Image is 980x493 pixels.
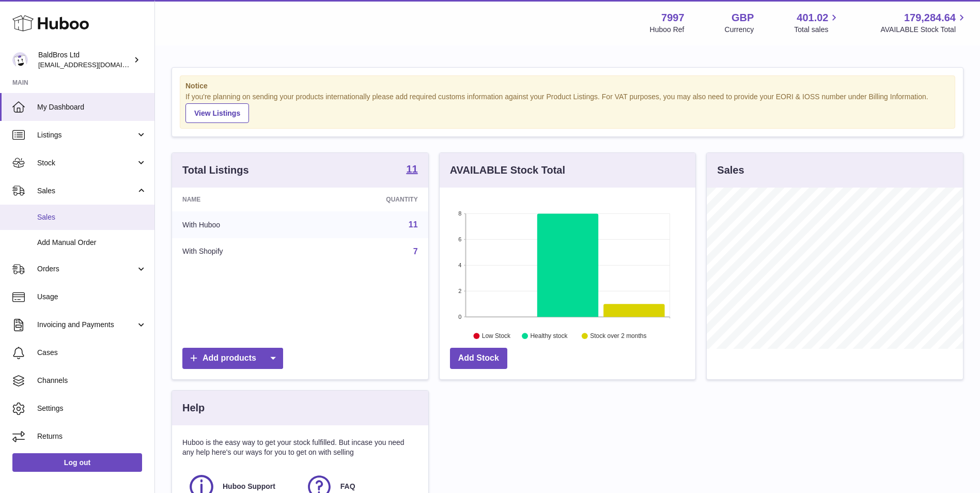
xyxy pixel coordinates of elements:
text: Healthy stock [530,332,568,340]
span: Sales [37,186,136,196]
a: Add products [182,348,283,369]
span: FAQ [340,482,355,491]
th: Name [172,188,310,211]
span: Stock [37,158,136,168]
div: If you're planning on sending your products internationally please add required customs informati... [185,92,950,123]
span: [EMAIL_ADDRESS][DOMAIN_NAME] [38,60,152,69]
span: Channels [37,376,147,386]
h3: AVAILABLE Stock Total [450,163,565,177]
text: 8 [458,210,461,217]
strong: GBP [732,11,754,25]
a: 11 [406,164,417,176]
span: Sales [37,212,147,222]
a: View Listings [185,103,249,123]
a: Log out [12,453,142,472]
span: Usage [37,292,147,302]
span: Listings [37,130,136,140]
text: Stock over 2 months [590,332,646,340]
text: Low Stock [482,332,511,340]
div: Huboo Ref [650,25,685,35]
span: Total sales [794,25,840,35]
a: Add Stock [450,348,507,369]
span: 179,284.64 [904,11,956,25]
text: 2 [458,288,461,294]
span: Orders [37,264,136,274]
strong: 7997 [661,11,685,25]
span: 401.02 [797,11,828,25]
strong: Notice [185,81,950,91]
td: With Huboo [172,211,310,238]
h3: Help [182,401,205,415]
span: My Dashboard [37,102,147,112]
a: 11 [409,220,418,229]
h3: Sales [717,163,744,177]
text: 6 [458,236,461,242]
span: Add Manual Order [37,238,147,248]
span: AVAILABLE Stock Total [880,25,968,35]
strong: 11 [406,164,417,174]
a: 179,284.64 AVAILABLE Stock Total [880,11,968,35]
p: Huboo is the easy way to get your stock fulfilled. But incase you need any help here's our ways f... [182,438,418,457]
span: Cases [37,348,147,358]
a: 7 [413,247,418,256]
td: With Shopify [172,238,310,265]
span: Returns [37,432,147,441]
img: internalAdmin-7997@internal.huboo.com [12,52,28,68]
th: Quantity [310,188,428,211]
a: 401.02 Total sales [794,11,840,35]
text: 0 [458,314,461,320]
span: Settings [37,404,147,413]
h3: Total Listings [182,163,249,177]
text: 4 [458,262,461,268]
div: BaldBros Ltd [38,50,131,70]
span: Invoicing and Payments [37,320,136,330]
div: Currency [725,25,754,35]
span: Huboo Support [223,482,275,491]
